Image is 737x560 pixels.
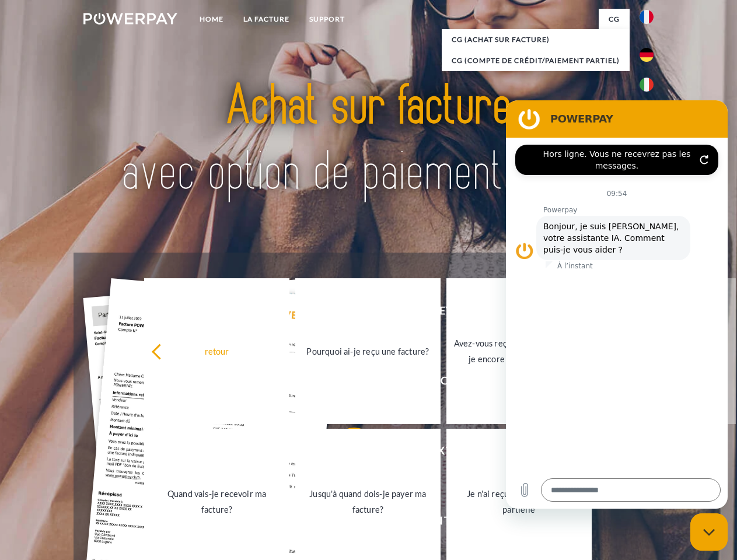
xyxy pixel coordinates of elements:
[453,335,585,367] div: Avez-vous reçu mes paiements, ai-je encore un solde ouvert?
[640,78,654,92] img: it
[302,343,434,359] div: Pourquoi ai-je reçu une facture?
[111,56,626,223] img: title-powerpay_fr.svg
[302,486,434,517] div: Jusqu'à quand dois-je payer ma facture?
[446,278,592,424] a: Avez-vous reçu mes paiements, ai-je encore un solde ouvert?
[151,486,282,517] div: Quand vais-je recevoir ma facture?
[190,9,233,30] a: Home
[506,100,728,509] iframe: Fenêtre de messagerie
[690,513,728,551] iframe: Bouton de lancement de la fenêtre de messagerie, conversation en cours
[599,9,630,30] a: CG
[442,50,630,71] a: CG (Compte de crédit/paiement partiel)
[151,343,282,359] div: retour
[640,48,654,62] img: de
[83,13,177,24] img: logo-powerpay-white.svg
[453,486,585,517] div: Je n'ai reçu qu'une livraison partielle
[233,9,299,30] a: LA FACTURE
[299,9,355,30] a: Support
[640,10,654,24] img: fr
[442,29,630,50] a: CG (achat sur facture)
